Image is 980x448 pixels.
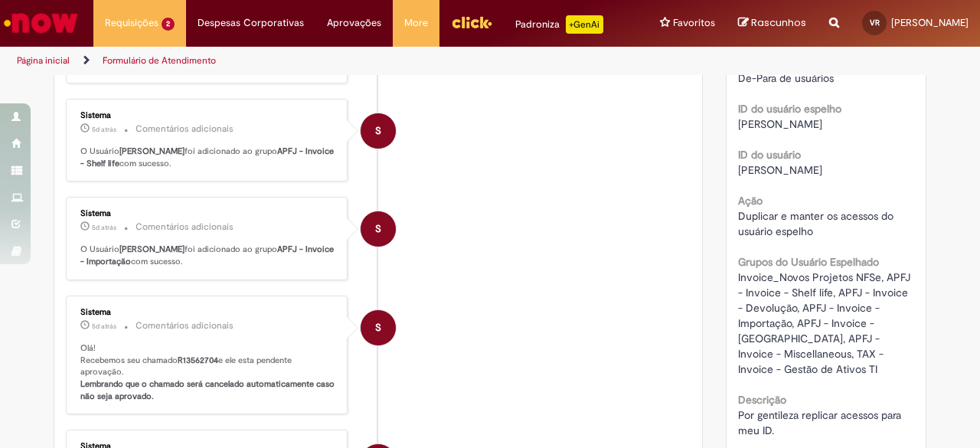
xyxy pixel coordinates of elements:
span: Requisições [105,15,158,31]
b: APFJ - Invoice - Shelf life [80,146,336,169]
span: De-Para de usuários [738,71,834,85]
span: S [375,309,381,346]
time: 24/09/2025 15:59:25 [92,125,116,134]
div: Sistema [80,111,335,120]
span: [PERSON_NAME] [891,16,969,29]
time: 24/09/2025 15:59:10 [92,223,116,232]
p: O Usuário foi adicionado ao grupo com sucesso. [80,244,335,267]
b: [PERSON_NAME] [119,244,185,255]
img: ServiceNow [2,8,80,38]
a: Rascunhos [738,16,806,31]
small: Comentários adicionais [136,221,234,234]
span: S [375,211,381,247]
a: Formulário de Atendimento [103,54,216,67]
div: Sistema [80,308,335,317]
p: Olá! Recebemos seu chamado e ele esta pendente aprovação. [80,342,335,403]
p: O Usuário foi adicionado ao grupo com sucesso. [80,146,335,169]
span: More [404,15,428,31]
b: Ação [738,194,763,208]
b: R13562704 [178,355,218,366]
time: 24/09/2025 11:56:41 [92,322,116,331]
span: Por gentileza replicar acessos para meu ID. [738,408,904,437]
span: [PERSON_NAME] [738,163,822,177]
b: ID do usuário [738,148,801,162]
span: 5d atrás [92,223,116,232]
b: Descrição [738,393,786,407]
small: Comentários adicionais [136,123,234,136]
b: APFJ - Invoice - Importação [80,244,336,267]
span: [PERSON_NAME] [738,117,822,131]
ul: Trilhas de página [11,47,642,75]
div: System [361,310,396,345]
b: Grupos do Usuário Espelhado [738,255,879,269]
span: 5d atrás [92,322,116,331]
a: Página inicial [17,54,70,67]
p: +GenAi [566,15,603,34]
span: Rascunhos [751,15,806,30]
span: VR [870,18,880,28]
b: ID do usuário espelho [738,102,841,116]
div: System [361,113,396,149]
img: click_logo_yellow_360x200.png [451,11,492,34]
span: 5d atrás [92,125,116,134]
div: Padroniza [515,15,603,34]
span: S [375,113,381,149]
span: 2 [162,18,175,31]
small: Comentários adicionais [136,319,234,332]
div: Sistema [80,209,335,218]
div: System [361,211,396,247]
b: [PERSON_NAME] [119,146,185,157]
span: Aprovações [327,15,381,31]
span: Favoritos [673,15,715,31]
span: Despesas Corporativas [198,15,304,31]
span: Duplicar e manter os acessos do usuário espelho [738,209,897,238]
b: Lembrando que o chamado será cancelado automaticamente caso não seja aprovado. [80,378,337,402]
span: Invoice_Novos Projetos NFSe, APFJ - Invoice - Shelf life, APFJ - Invoice - Devolução, APFJ - Invo... [738,270,913,376]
